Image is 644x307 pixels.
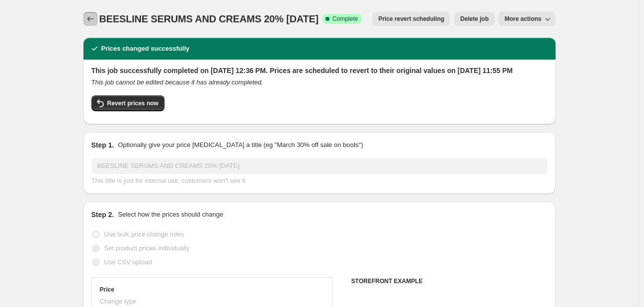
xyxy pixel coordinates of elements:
button: Revert prices now [91,95,164,111]
span: Change type [100,298,137,305]
span: This title is just for internal use, customers won't see it [91,177,245,184]
button: Price revert scheduling [372,12,450,26]
span: Revert prices now [107,99,159,107]
h6: STOREFRONT EXAMPLE [351,277,548,285]
h2: Prices changed successfully [101,44,190,54]
span: Delete job [460,15,488,23]
h2: Step 2. [91,210,114,220]
button: Delete job [454,12,494,26]
h3: Price [100,286,114,294]
p: Optionally give your price [MEDICAL_DATA] a title (eg "March 30% off sale on boots") [118,140,363,150]
span: Price revert scheduling [378,15,444,23]
span: More actions [504,15,541,23]
button: More actions [498,12,555,26]
input: 30% off holiday sale [91,158,548,174]
button: Price change jobs [83,12,97,26]
h2: This job successfully completed on [DATE] 12:36 PM. Prices are scheduled to revert to their origi... [91,66,548,76]
p: Select how the prices should change [118,210,223,220]
h2: Step 1. [91,140,114,150]
i: This job cannot be edited because it has already completed. [91,78,263,86]
span: Complete [332,15,358,23]
span: Use bulk price change rules [104,230,184,238]
span: Use CSV upload [104,258,152,266]
span: BEESLINE SERUMS AND CREAMS 20% [DATE] [99,13,319,24]
span: Set product prices individually [104,244,190,252]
